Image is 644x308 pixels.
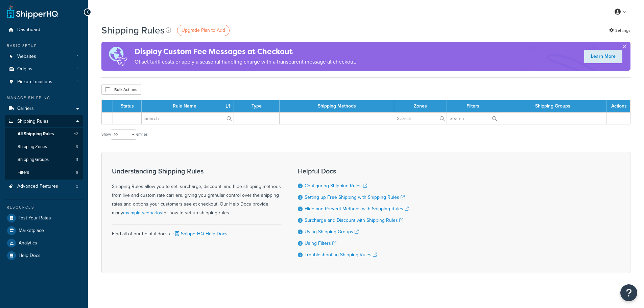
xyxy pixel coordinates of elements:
[76,170,78,175] span: 6
[447,113,499,124] input: Search
[305,217,403,224] a: Surcharge and Discount with Shipping Rules
[5,128,83,140] a: All Shipping Rules 17
[19,253,41,259] span: Help Docs
[19,215,51,221] span: Test Your Rates
[142,100,234,112] th: Rule Name
[5,180,83,193] a: Advanced Features 3
[5,141,83,153] li: Shipping Zones
[5,115,83,180] li: Shipping Rules
[5,250,83,262] a: Help Docs
[499,100,606,112] th: Shipping Groups
[394,100,447,112] th: Zones
[280,100,394,112] th: Shipping Methods
[17,54,36,60] span: Websites
[5,50,83,63] li: Websites
[5,115,83,128] a: Shipping Rules
[305,182,367,189] a: Configuring Shipping Rules
[5,63,83,75] a: Origins 1
[5,237,83,249] a: Analytics
[77,79,78,85] span: 1
[584,50,622,63] a: Learn More
[5,43,83,49] div: Basic Setup
[18,157,49,163] span: Shipping Groups
[177,25,230,36] a: Upgrade Plan to Add
[174,230,228,237] a: ShipperHQ Help Docs
[101,24,165,37] h1: Shipping Rules
[620,284,637,301] button: Open Resource Center
[135,46,356,57] h4: Display Custom Fee Messages at Checkout
[609,26,630,35] a: Settings
[75,157,78,163] span: 11
[447,100,499,112] th: Filters
[101,129,147,140] label: Show entries
[112,224,281,238] div: Find all of our helpful docs at:
[142,113,234,124] input: Search
[17,106,34,112] span: Carriers
[5,153,83,166] li: Shipping Groups
[112,167,281,175] h3: Understanding Shipping Rules
[5,128,83,140] li: All Shipping Rules
[17,66,32,72] span: Origins
[135,57,356,67] p: Offset tariff costs or apply a seasonal handling charge with a transparent message at checkout.
[5,76,83,88] li: Pickup Locations
[5,141,83,153] a: Shipping Zones 6
[76,144,78,150] span: 6
[17,27,40,33] span: Dashboard
[18,144,47,150] span: Shipping Zones
[5,180,83,193] li: Advanced Features
[101,85,141,95] button: Bulk Actions
[101,42,135,71] img: duties-banner-06bc72dcb5fe05cb3f9472aba00be2ae8eb53ab6f0d8bb03d382ba314ac3c341.png
[112,167,281,217] div: Shipping Rules allow you to set, surcharge, discount, and hide shipping methods from live and cus...
[5,166,83,179] a: Filters 6
[606,100,630,112] th: Actions
[113,100,142,112] th: Status
[305,240,336,247] a: Using Filters
[18,170,29,175] span: Filters
[5,205,83,210] div: Resources
[17,79,52,85] span: Pickup Locations
[5,224,83,237] a: Marketplace
[305,194,405,201] a: Setting up Free Shipping with Shipping Rules
[7,5,58,19] a: ShipperHQ Home
[305,251,377,258] a: Troubleshooting Shipping Rules
[298,167,409,175] h3: Helpful Docs
[182,27,225,34] span: Upgrade Plan to Add
[5,24,83,36] a: Dashboard
[76,184,78,189] span: 3
[111,129,136,140] select: Showentries
[17,184,58,189] span: Advanced Features
[123,209,162,216] a: example scenarios
[19,228,44,234] span: Marketplace
[305,228,359,235] a: Using Shipping Groups
[5,76,83,88] a: Pickup Locations 1
[19,240,37,246] span: Analytics
[5,212,83,224] a: Test Your Rates
[77,66,78,72] span: 1
[305,205,409,212] a: Hide and Prevent Methods with Shipping Rules
[5,50,83,63] a: Websites 1
[394,113,447,124] input: Search
[5,166,83,179] li: Filters
[5,63,83,75] li: Origins
[77,54,78,60] span: 1
[74,131,78,137] span: 17
[5,102,83,115] a: Carriers
[17,119,49,124] span: Shipping Rules
[234,100,280,112] th: Type
[5,95,83,101] div: Manage Shipping
[18,131,54,137] span: All Shipping Rules
[5,153,83,166] a: Shipping Groups 11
